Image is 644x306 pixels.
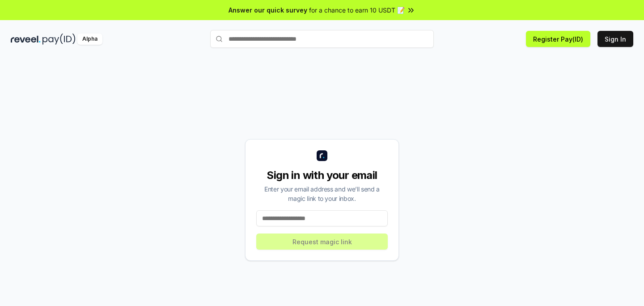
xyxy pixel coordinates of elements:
[309,5,405,15] span: for a chance to earn 10 USDT 📝
[317,150,327,161] img: logo_small
[229,5,307,15] span: Answer our quick survey
[526,31,590,47] button: Register Pay(ID)
[597,31,633,47] button: Sign In
[256,184,388,203] div: Enter your email address and we’ll send a magic link to your inbox.
[11,34,41,45] img: reveel_dark
[42,34,76,45] img: pay_id
[256,168,388,183] div: Sign in with your email
[77,34,102,45] div: Alpha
